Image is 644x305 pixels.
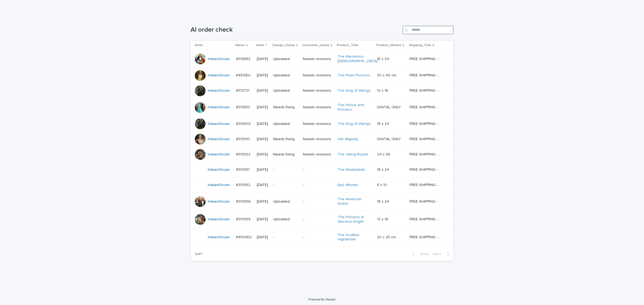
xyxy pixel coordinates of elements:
p: #313952 [236,182,251,187]
tr: HakanOzcan #313910#313910 [DATE]Needs fixingNeeds revisionsHer Majesty DIGITAL ONLYDIGITAL ONLY F... [191,132,453,147]
a: The American Gothic [338,197,371,206]
p: Needs revisions [303,73,333,78]
p: FREE SHIPPING - preview in 1-2 business days, after your approval delivery will take 5-10 b.d. [409,104,444,110]
p: Needs revisions [303,88,333,93]
p: Needs fixing [273,105,299,110]
p: 18 x 24 [377,121,390,126]
p: Needs revisions [303,122,333,126]
p: Needs revisions [303,137,333,142]
a: HakanOzcan [208,217,230,222]
tr: HakanOzcan #313922#313922 [DATE]Needs fixingNeeds revisionsThe Viking Royals 24 x 3624 x 36 FREE ... [191,147,453,162]
a: HakanOzcan [208,152,230,157]
p: [DATE] [257,168,269,172]
p: FREE SHIPPING - preview in 1-2 business days, after your approval delivery will take 5-10 b.d. [409,151,444,157]
a: HakanOzcan [208,105,230,110]
p: [DATE] [257,152,269,157]
p: - [303,235,333,240]
p: 18 x 24 [377,56,390,61]
p: Artist [195,42,203,48]
p: FREE SHIPPING - preview in 1-2 business days, after your approval delivery will take 5-10 b.d. [409,198,444,204]
a: Epic Woman [338,183,358,187]
a: HakanOzcan [208,137,230,142]
tr: HakanOzcan #313721#313721 [DATE]UploadedNeeds revisionsThe King of Vikings 12 x 1612 x 16 FREE SH... [191,83,453,98]
a: HakanOzcan [208,199,230,204]
p: #313683 [236,56,251,61]
p: 8 x 10 [377,182,388,187]
span: Next [433,252,445,256]
tr: HakanOzcan #4530EU#4530EU [DATE]--The Scottish Highlander 20 x 25 cm20 x 25 cm FREE SHIPPING - pr... [191,228,453,246]
p: #313910 [236,136,251,142]
p: [DATE] [257,217,269,222]
p: - [273,235,299,240]
p: 24 x 36 [377,151,391,157]
a: The Viking Royals [338,152,368,157]
p: Uploaded [273,88,299,93]
p: Product_Variant [376,42,401,48]
a: HakanOzcan [208,235,230,240]
p: Design_status [273,42,295,48]
tr: HakanOzcan #313832#313832 [DATE]Needs fixingNeeds revisionsThe Prince and Princess DIGITAL ONLYDI... [191,98,453,116]
p: [DATE] [257,183,269,187]
p: [DATE] [257,122,269,126]
p: - [303,168,333,172]
button: Next [431,252,453,256]
p: Needs revisions [303,57,333,61]
p: FREE SHIPPING - preview in 1-2 business days, after your approval delivery will take 5-10 busines... [409,72,444,78]
p: #313951 [236,166,251,172]
p: #313956 [236,198,252,204]
a: The Prince and Princess [338,103,371,112]
p: #4513EU [236,72,252,78]
a: HakanOzcan [208,168,230,172]
a: The Newlyweds [338,168,365,172]
a: The Marvelous [DEMOGRAPHIC_DATA] [338,54,378,64]
a: HakanOzcan [208,73,230,78]
p: - [303,183,333,187]
p: #313959 [236,216,252,222]
p: - [273,183,299,187]
a: The King of Vikings [338,88,371,93]
p: Shipping_Title [409,42,431,48]
p: Uploaded [273,122,299,126]
p: FREE SHIPPING - preview in 1-2 business days, after your approval delivery will take 5-10 b.d. [409,56,444,61]
p: - [273,168,299,172]
a: The Pearl Princess [338,73,370,78]
p: FREE SHIPPING - preview in 1-2 business days, after your approval delivery will take 5-10 b.d. [409,182,444,187]
button: Back [408,252,431,256]
tr: HakanOzcan #4513EU#4513EU [DATE]UploadedNeeds revisionsThe Pearl Princess 30 x 40 cm30 x 40 cm FR... [191,68,453,83]
p: - [303,217,333,222]
p: #313832 [236,104,251,110]
a: The King of Vikings [338,122,371,126]
p: Needs revisions [303,152,333,157]
p: FREE SHIPPING - preview in 1-2 business days, after your approval delivery will take 5-10 b.d. [409,87,444,93]
tr: HakanOzcan #313956#313956 [DATE]Uploaded-The American Gothic 18 x 2418 x 24 FREE SHIPPING - previ... [191,193,453,211]
p: [DATE] [257,88,269,93]
p: FREE SHIPPING - preview in 1-2 business days, after your approval delivery will take 5-10 busines... [409,234,444,240]
p: [DATE] [257,73,269,78]
p: Date [256,42,264,48]
input: Search [402,26,453,34]
a: Powered By Stacker [308,298,335,301]
p: DIGITAL ONLY [377,136,402,142]
a: The Scottish Highlander [338,233,371,242]
p: Uploaded [273,199,299,204]
p: DIGITAL ONLY [377,104,402,110]
a: The Princess & Glorious Knight [338,215,371,224]
p: Uploaded [273,217,299,222]
p: 20 x 25 cm [377,234,397,240]
p: [DATE] [257,105,269,110]
tr: HakanOzcan #313959#313959 [DATE]Uploaded-The Princess & Glorious Knight 12 x 1612 x 16 FREE SHIPP... [191,210,453,228]
p: #313903 [236,121,252,126]
p: [DATE] [257,199,269,204]
p: Uploaded [273,57,299,61]
p: Customer_status [302,42,329,48]
tr: HakanOzcan #313952#313952 [DATE]--Epic Woman 8 x 108 x 10 FREE SHIPPING - preview in 1-2 business... [191,177,453,193]
p: 12 x 16 [377,216,389,222]
p: #4530EU [236,234,253,240]
a: HakanOzcan [208,122,230,126]
a: Her Majesty [338,137,358,142]
p: Needs fixing [273,137,299,142]
p: #313922 [236,151,251,157]
p: - [303,199,333,204]
p: FREE SHIPPING - preview in 1-2 business days, after your approval delivery will take 5-10 b.d. [409,166,444,172]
